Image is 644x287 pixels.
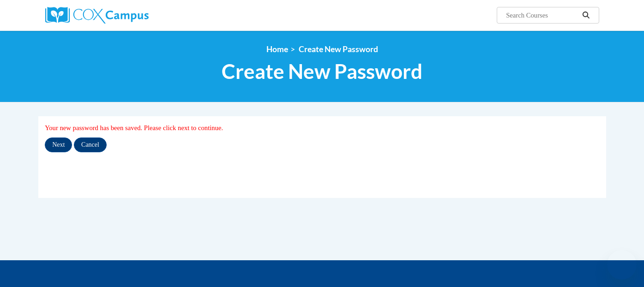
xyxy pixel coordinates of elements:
a: Home [266,44,288,54]
iframe: Button to launch messaging window [607,250,637,280]
span: Create New Password [222,59,422,84]
input: Search Courses [505,10,579,21]
input: Next [45,138,72,152]
a: Cox Campus [45,7,221,24]
input: Cancel [74,138,107,152]
button: Search [579,10,593,21]
span: Your new password has been saved. Please click next to continue. [45,124,223,132]
img: Cox Campus [45,7,149,24]
span: Create New Password [299,44,378,54]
